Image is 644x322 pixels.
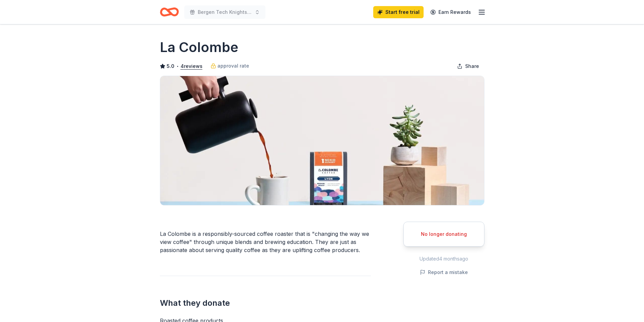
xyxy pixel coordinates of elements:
[198,8,252,16] span: Bergen Tech Knights Softball
[403,255,484,263] div: Updated 4 months ago
[373,6,424,18] a: Start free trial
[426,6,475,18] a: Earn Rewards
[160,298,371,308] h2: What they donate
[160,4,179,20] a: Home
[160,76,484,205] img: Image for La Colombe
[465,62,479,70] span: Share
[160,230,371,254] div: La Colombe is a responsibly-sourced coffee roaster that is "changing the way we view coffee" thro...
[167,62,174,70] span: 5.0
[211,62,249,70] a: approval rate
[420,268,468,276] button: Report a mistake
[181,62,202,70] button: 4reviews
[176,64,178,69] span: •
[412,230,476,238] div: No longer donating
[452,59,484,73] button: Share
[160,38,238,57] h1: La Colombe
[184,5,265,19] button: Bergen Tech Knights Softball
[217,62,249,70] span: approval rate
